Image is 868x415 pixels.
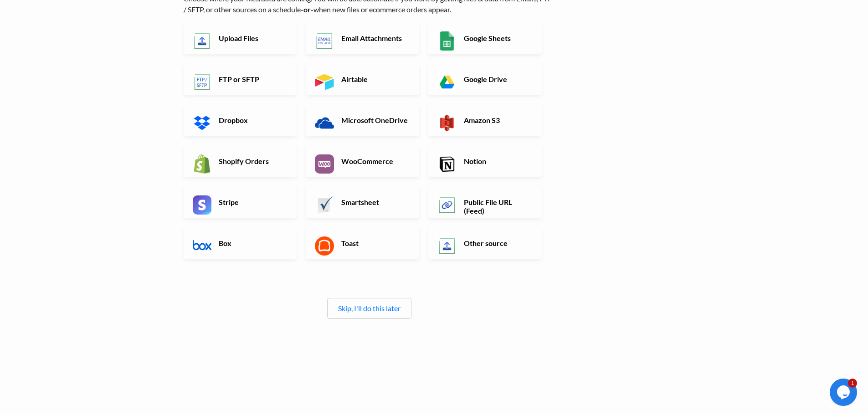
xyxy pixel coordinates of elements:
h6: WooCommerce [339,157,411,165]
a: Google Drive [428,63,542,95]
h6: Smartsheet [339,198,411,206]
img: Shopify App & API [193,154,212,174]
img: Public File URL App & API [437,195,457,215]
a: Google Sheets [428,22,542,54]
a: WooCommerce [306,145,419,177]
h6: Shopify Orders [216,157,288,165]
h6: Google Drive [462,75,533,83]
img: Google Sheets App & API [437,31,457,51]
h6: Upload Files [216,34,288,42]
h6: Email Attachments [339,34,411,42]
h6: Box [216,239,288,247]
a: Stripe [184,186,297,218]
img: Toast App & API [315,236,334,256]
a: Notion [428,145,542,177]
b: -or- [301,5,313,14]
img: Box App & API [193,236,212,256]
img: Email New CSV or XLSX File App & API [315,31,334,51]
a: Dropbox [184,104,297,136]
a: Amazon S3 [428,104,542,136]
a: Shopify Orders [184,145,297,177]
h6: Dropbox [216,116,288,124]
img: Other Source App & API [437,236,457,256]
img: Stripe App & API [193,195,212,215]
img: Upload Files App & API [193,31,212,51]
h6: Other source [462,239,533,247]
h6: Microsoft OneDrive [339,116,411,124]
h6: Notion [462,157,533,165]
h6: Airtable [339,75,411,83]
h6: Amazon S3 [462,116,533,124]
h6: Public File URL (Feed) [462,198,533,215]
img: Smartsheet App & API [315,195,334,215]
a: Upload Files [184,22,297,54]
a: Box [184,227,297,259]
iframe: chat widget [830,379,859,406]
img: FTP or SFTP App & API [193,72,212,92]
h6: Google Sheets [462,34,533,42]
img: Amazon S3 App & API [437,113,457,133]
h6: Toast [339,239,411,247]
img: Airtable App & API [315,72,334,92]
a: Airtable [306,63,419,95]
a: Email Attachments [306,22,419,54]
img: Dropbox App & API [193,113,212,133]
img: Microsoft OneDrive App & API [315,113,334,133]
a: Public File URL (Feed) [428,186,542,218]
img: Google Drive App & API [437,72,457,92]
a: Smartsheet [306,186,419,218]
img: WooCommerce App & API [315,154,334,174]
h6: FTP or SFTP [216,75,288,83]
a: Other source [428,227,542,259]
a: Skip, I'll do this later [338,304,401,313]
h6: Stripe [216,198,288,206]
a: FTP or SFTP [184,63,297,95]
img: Notion App & API [437,154,457,174]
a: Microsoft OneDrive [306,104,419,136]
a: Toast [306,227,419,259]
